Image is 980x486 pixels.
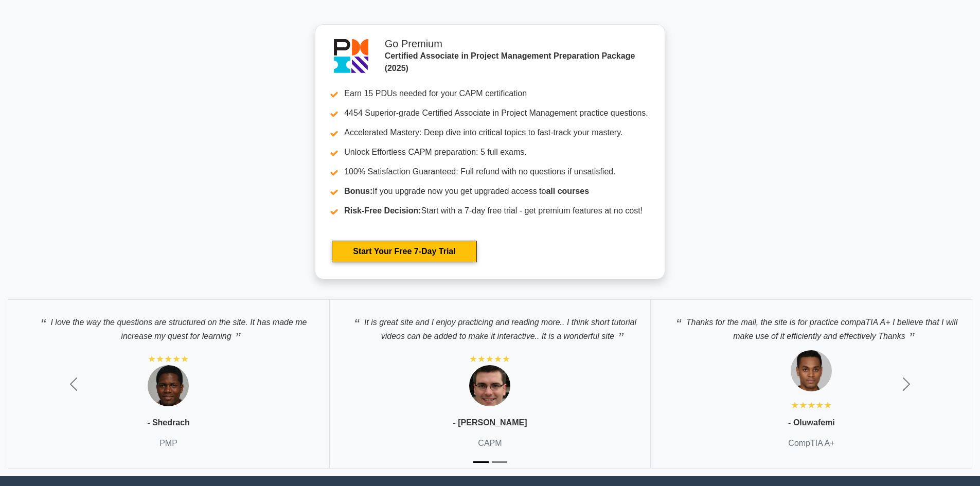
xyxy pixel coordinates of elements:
button: Slide 2 [492,456,507,468]
p: PMP [159,437,177,449]
img: Testimonial 1 [791,350,832,391]
div: ★★★★★ [148,353,189,365]
p: CAPM [478,437,502,449]
img: Testimonial 1 [469,365,510,406]
p: Thanks for the mail, the site is for practice compaTIA A+ I believe that I will make use of it ef... [662,310,961,343]
div: ★★★★★ [469,353,510,365]
button: Slide 1 [473,456,489,468]
p: It is great site and I enjoy practicing and reading more.. I think short tutorial videos can be a... [340,310,640,343]
p: - [PERSON_NAME] [453,417,527,429]
p: CompTIA A+ [788,437,834,449]
p: I love the way the questions are structured on the site. It has made me increase my quest for lea... [19,310,318,343]
p: - Shedrach [147,417,190,429]
a: Start Your Free 7-Day Trial [332,241,476,262]
p: - Oluwafemi [788,417,835,429]
img: Testimonial 1 [148,365,189,406]
div: ★★★★★ [791,399,832,411]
